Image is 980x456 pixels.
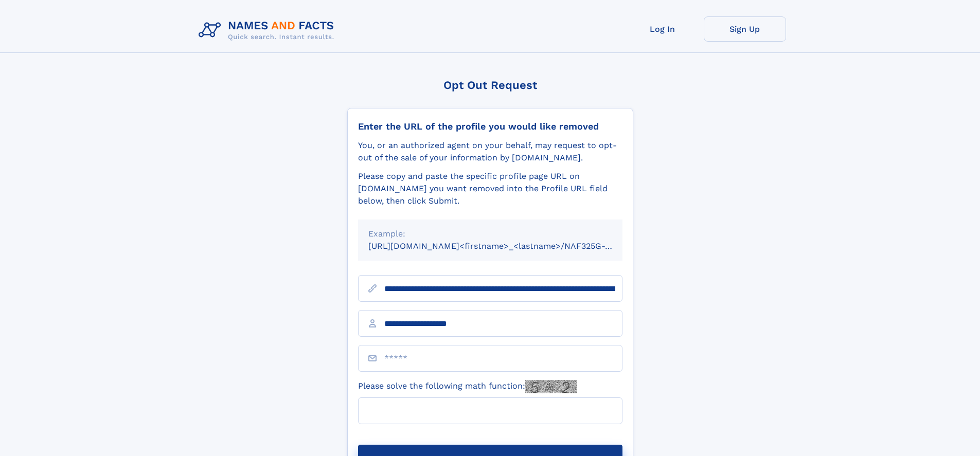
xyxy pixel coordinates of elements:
[358,121,622,132] div: Enter the URL of the profile you would like removed
[621,16,704,42] a: Log In
[368,228,612,240] div: Example:
[194,16,343,44] img: Logo Names and Facts
[347,79,633,92] div: Opt Out Request
[358,380,577,393] label: Please solve the following math function:
[358,139,622,164] div: You, or an authorized agent on your behalf, may request to opt-out of the sale of your informatio...
[368,241,642,251] small: [URL][DOMAIN_NAME]<firstname>_<lastname>/NAF325G-xxxxxxxx
[358,170,622,207] div: Please copy and paste the specific profile page URL on [DOMAIN_NAME] you want removed into the Pr...
[704,16,786,42] a: Sign Up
